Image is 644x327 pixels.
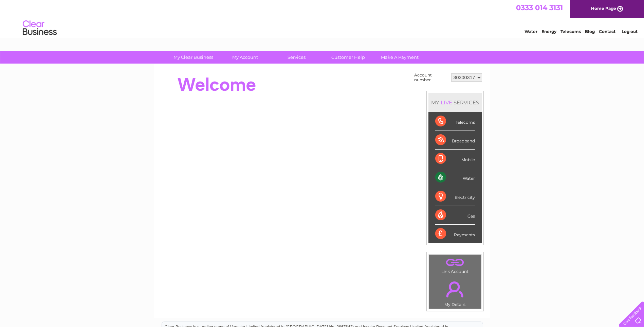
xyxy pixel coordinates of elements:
[162,4,483,33] div: Clear Business is a trading name of Verastar Limited (registered in [GEOGRAPHIC_DATA] No. 3667643...
[429,254,481,276] td: Link Account
[165,51,221,64] a: My Clear Business
[372,51,428,64] a: Make A Payment
[585,29,595,34] a: Blog
[435,150,475,168] div: Mobile
[541,29,556,34] a: Energy
[435,206,475,225] div: Gas
[269,51,325,64] a: Services
[599,29,615,34] a: Contact
[431,256,479,268] a: .
[429,276,481,309] td: My Details
[22,18,57,38] img: logo.png
[435,168,475,187] div: Water
[439,99,454,106] div: LIVE
[525,29,537,34] a: Water
[428,93,482,112] div: MY SERVICES
[412,71,449,84] td: Account number
[435,225,475,243] div: Payments
[431,277,479,301] a: .
[622,29,638,34] a: Log out
[320,51,376,64] a: Customer Help
[435,187,475,206] div: Electricity
[560,29,581,34] a: Telecoms
[516,3,563,12] a: 0333 014 3131
[435,112,475,131] div: Telecoms
[217,51,273,64] a: My Account
[435,131,475,150] div: Broadband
